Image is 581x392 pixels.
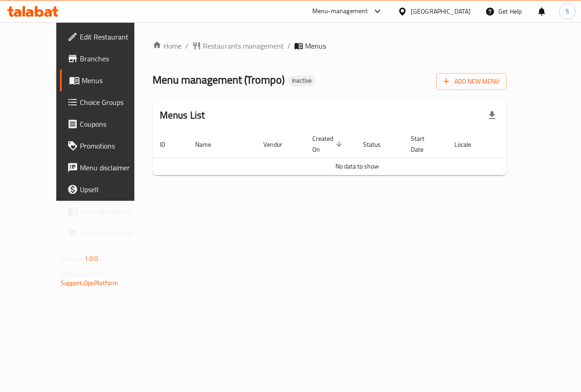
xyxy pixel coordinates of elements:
span: Version: [61,253,83,264]
span: Inactive [288,77,315,84]
span: Status [363,139,393,150]
li: / [185,40,188,51]
div: Export file [481,104,503,126]
span: Get support on: [61,268,103,280]
a: Menus [60,69,153,91]
a: Menu disclaimer [60,157,153,179]
span: Branches [80,53,146,64]
th: Actions [494,130,562,158]
span: Menus [305,40,326,51]
span: ID [160,139,177,150]
span: Locale [454,139,483,150]
span: Menus [82,75,146,86]
a: Restaurants management [192,40,284,51]
a: Branches [60,48,153,69]
a: Choice Groups [60,91,153,113]
a: Support.OpsPlatform [61,277,118,289]
span: Restaurants management [203,40,284,51]
div: Menu-management [312,6,368,17]
a: Upsell [60,179,153,200]
nav: breadcrumb [153,40,507,51]
a: Coverage Report [60,200,153,222]
table: enhanced table [153,130,562,175]
h2: Menus List [160,109,205,122]
div: [GEOGRAPHIC_DATA] [411,6,471,16]
a: Grocery Checklist [60,222,153,244]
li: / [287,40,290,51]
span: Start Date [411,133,436,155]
span: Upsell [80,184,146,195]
button: Add New Menu [436,73,507,90]
a: Coupons [60,113,153,135]
span: S [566,6,569,16]
span: Menu management ( Trompo ) [153,69,285,90]
span: No data to show [335,160,379,172]
a: Promotions [60,135,153,157]
span: Created On [312,133,345,155]
span: Add New Menu [443,76,499,87]
span: Name [195,139,223,150]
span: Edit Restaurant [80,31,146,42]
a: Edit Restaurant [60,26,153,48]
a: Home [153,40,182,51]
span: Promotions [80,140,146,151]
span: Coverage Report [80,206,146,217]
span: Choice Groups [80,97,146,108]
span: Grocery Checklist [80,228,146,238]
span: Coupons [80,119,146,129]
span: Menu disclaimer [80,162,146,173]
span: 1.0.0 [84,253,98,264]
span: Vendor [263,139,294,150]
